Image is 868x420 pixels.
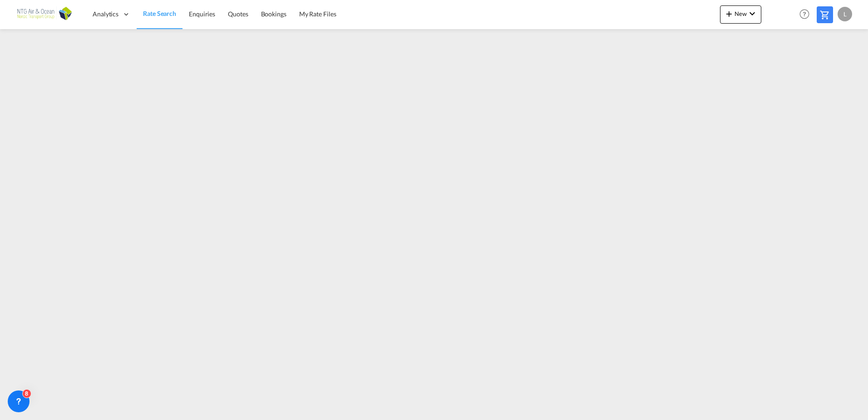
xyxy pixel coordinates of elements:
[299,10,336,18] span: My Rate Files
[189,10,215,18] span: Enquiries
[838,7,852,21] div: L
[228,10,248,18] span: Quotes
[797,6,817,23] div: Help
[261,10,286,18] span: Bookings
[724,10,758,17] span: New
[747,8,758,19] md-icon: icon-chevron-down
[93,10,118,19] span: Analytics
[720,5,761,24] button: icon-plus 400-fgNewicon-chevron-down
[724,8,735,19] md-icon: icon-plus 400-fg
[143,10,176,17] span: Rate Search
[14,4,75,25] img: f68f41f0b01211ec9b55c55bc854f1e3.png
[797,6,812,22] span: Help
